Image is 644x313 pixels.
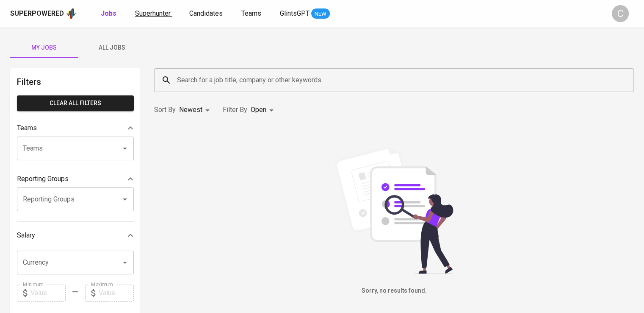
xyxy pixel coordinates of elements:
button: Clear All filters [17,95,134,111]
span: Superhunter [135,9,171,17]
span: Open [251,106,266,114]
div: Salary [17,227,134,244]
span: Teams [241,9,261,17]
span: GlintsGPT [280,9,310,17]
p: Newest [179,105,202,115]
span: All Jobs [83,42,141,53]
img: file_searching.svg [331,147,458,274]
span: NEW [311,10,330,18]
a: Superpoweredapp logo [10,7,77,20]
a: Teams [241,8,263,19]
div: Superpowered [10,9,64,19]
div: Teams [17,120,134,137]
p: Reporting Groups [17,174,69,184]
button: Open [119,193,131,205]
a: Jobs [101,8,118,19]
b: Jobs [101,9,116,17]
img: app logo [66,7,77,20]
p: Salary [17,230,35,240]
a: GlintsGPT NEW [280,8,330,19]
button: Open [119,143,131,154]
div: Newest [179,102,213,118]
span: Candidates [189,9,223,17]
button: Open [119,257,131,268]
h6: Filters [17,75,134,89]
p: Filter By [223,105,247,115]
div: Reporting Groups [17,170,134,187]
div: C [612,5,629,22]
p: Sort By [154,105,176,115]
div: Open [251,102,276,118]
h6: Sorry, no results found. [154,286,634,296]
span: My Jobs [15,42,73,53]
a: Superhunter [135,8,172,19]
span: Clear All filters [24,98,127,109]
a: Candidates [189,8,224,19]
input: Value [30,285,66,302]
input: Value [99,285,134,302]
p: Teams [17,123,37,133]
